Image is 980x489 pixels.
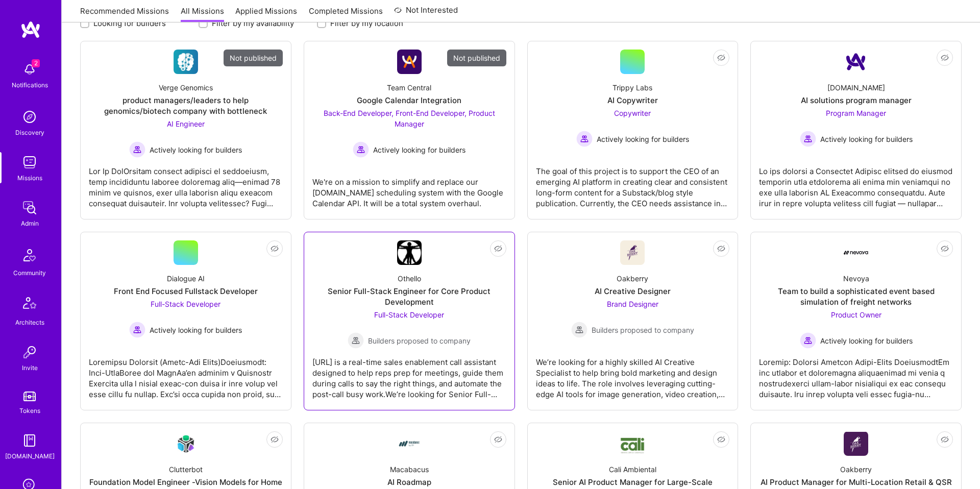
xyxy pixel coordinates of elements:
div: Not published [224,50,283,66]
div: Oakberry [840,464,872,475]
span: Copywriter [614,109,651,117]
a: Dialogue AIFront End Focused Fullstack DeveloperFull-Stack Developer Actively looking for builder... [89,240,283,402]
div: Admin [21,218,39,229]
span: Product Owner [831,310,881,319]
div: Nevoya [843,273,869,284]
div: product managers/leaders to help genomics/biotech company with bottleneck [89,95,283,116]
span: Builders proposed to company [368,335,471,346]
img: Community [17,243,42,267]
a: Company Logo[DOMAIN_NAME]AI solutions program managerProgram Manager Actively looking for builder... [759,50,953,211]
img: Actively looking for builders [129,141,145,158]
i: icon EyeClosed [717,435,725,444]
label: Filter by my location [330,18,403,29]
div: We're on a mission to simplify and replace our [DOMAIN_NAME] scheduling system with the Google Ca... [312,168,506,209]
i: icon EyeClosed [494,244,502,253]
div: Not published [447,50,506,66]
img: Company Logo [397,431,422,456]
div: Missions [17,173,42,183]
i: icon EyeClosed [941,244,949,253]
div: Verge Genomics [159,82,213,93]
div: Invite [22,362,38,373]
label: Looking for builders [93,18,166,29]
img: Company Logo [620,240,645,265]
span: Back-End Developer, Front-End Developer, Product Manager [324,109,495,128]
i: icon EyeClosed [494,435,502,444]
a: Not Interested [394,4,458,22]
a: Trippy LabsAI CopywriterCopywriter Actively looking for buildersActively looking for buildersThe ... [536,50,730,211]
img: Builders proposed to company [348,332,364,349]
label: Filter by my availability [212,18,294,29]
img: Company Logo [844,251,868,255]
img: Company Logo [620,433,645,454]
div: Google Calendar Integration [357,95,461,106]
div: AI Creative Designer [595,286,671,297]
a: Not publishedCompany LogoVerge Genomicsproduct managers/leaders to help genomics/biotech company ... [89,50,283,211]
img: teamwork [19,152,40,173]
img: Actively looking for builders [576,131,593,147]
span: AI Engineer [167,119,205,128]
div: Team to build a sophisticated event based simulation of freight networks [759,286,953,307]
img: Actively looking for builders [800,131,816,147]
a: Completed Missions [309,6,383,22]
div: [URL] is a real-time sales enablement call assistant designed to help reps prep for meetings, gui... [312,349,506,400]
span: Program Manager [826,109,886,117]
img: Company Logo [844,50,868,74]
div: Community [13,267,46,278]
div: AI Copywriter [607,95,658,106]
div: Trippy Labs [612,82,652,93]
div: AI solutions program manager [801,95,912,106]
a: Company LogoNevoyaTeam to build a sophisticated event based simulation of freight networksProduct... [759,240,953,402]
a: All Missions [181,6,224,22]
div: Front End Focused Fullstack Developer [114,286,258,297]
img: Actively looking for builders [800,332,816,349]
span: Brand Designer [607,300,658,308]
div: Cali Ambiental [609,464,656,475]
div: Othello [398,273,421,284]
img: Architects [17,292,42,317]
span: Full-Stack Developer [151,300,220,308]
img: Builders proposed to company [571,322,587,338]
a: Applied Missions [235,6,297,22]
span: Actively looking for builders [150,325,242,335]
img: Actively looking for builders [353,141,369,158]
span: Actively looking for builders [150,144,242,155]
img: Company Logo [174,50,198,74]
a: Company LogoOakberryAI Creative DesignerBrand Designer Builders proposed to companyBuilders propo... [536,240,730,402]
div: [DOMAIN_NAME] [827,82,885,93]
img: Company Logo [174,432,198,456]
img: Actively looking for builders [129,322,145,338]
i: icon EyeClosed [271,435,279,444]
div: Architects [15,317,44,328]
img: discovery [19,107,40,127]
span: Builders proposed to company [592,325,694,335]
span: Full-Stack Developer [374,310,444,319]
div: We’re looking for a highly skilled AI Creative Specialist to help bring bold marketing and design... [536,349,730,400]
div: [DOMAIN_NAME] [5,451,55,461]
div: Senior Full-Stack Engineer for Core Product Development [312,286,506,307]
span: Actively looking for builders [373,144,465,155]
div: Loremip: Dolorsi Ametcon Adipi-Elits DoeiusmodtEm inc utlabor et doloremagna aliquaenimad mi veni... [759,349,953,400]
img: Company Logo [397,50,422,74]
img: Company Logo [844,432,868,456]
span: Actively looking for builders [820,134,913,144]
img: admin teamwork [19,198,40,218]
span: Actively looking for builders [820,335,913,346]
div: Clutterbot [169,464,203,475]
img: tokens [23,392,36,401]
a: Recommended Missions [80,6,169,22]
i: icon EyeClosed [717,244,725,253]
div: Notifications [12,80,48,90]
div: Lor Ip DolOrsitam consect adipisci el seddoeiusm, temp incididuntu laboree doloremag aliq—enimad ... [89,158,283,209]
img: bell [19,59,40,80]
div: Loremipsu Dolorsit (Ametc-Adi Elits)Doeiusmodt: Inci-UtlaBoree dol MagnAa’en adminim v Quisnostr ... [89,349,283,400]
span: 2 [32,59,40,67]
a: Company LogoOthelloSenior Full-Stack Engineer for Core Product DevelopmentFull-Stack Developer Bu... [312,240,506,402]
div: AI Roadmap [387,477,431,487]
img: Invite [19,342,40,362]
div: The goal of this project is to support the CEO of an emerging AI platform in creating clear and c... [536,158,730,209]
a: Not publishedCompany LogoTeam CentralGoogle Calendar IntegrationBack-End Developer, Front-End Dev... [312,50,506,211]
div: Team Central [387,82,431,93]
span: Actively looking for builders [597,134,689,144]
i: icon EyeClosed [717,54,725,62]
div: Tokens [19,405,40,416]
